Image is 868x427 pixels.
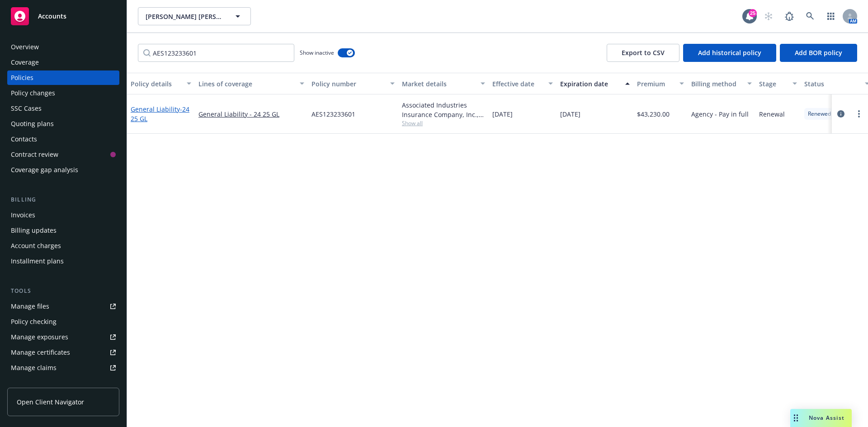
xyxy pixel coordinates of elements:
a: Accounts [7,4,119,29]
span: Show all [402,119,485,127]
a: Coverage gap analysis [7,163,119,177]
a: Installment plans [7,254,119,268]
a: Switch app [822,7,840,25]
span: Accounts [38,13,66,20]
div: Billing updates [11,223,57,238]
button: Effective date [489,73,557,94]
div: Associated Industries Insurance Company, Inc., AmTrust Financial Services, Risk Transfer Partners [402,100,485,119]
div: Installment plans [11,254,64,268]
div: Effective date [492,79,543,89]
div: SSC Cases [11,101,42,116]
div: Manage exposures [11,330,68,344]
span: Export to CSV [622,48,665,57]
div: Contacts [11,132,37,146]
div: Market details [402,79,475,89]
a: General Liability [131,105,189,123]
div: Coverage gap analysis [11,163,78,177]
button: Nova Assist [790,409,852,427]
button: [PERSON_NAME] [PERSON_NAME] & Associates, Inc. [138,7,251,25]
a: Policy checking [7,314,119,329]
a: Contract review [7,147,119,162]
a: Manage files [7,299,119,314]
span: [DATE] [560,109,580,119]
div: 25 [749,9,757,17]
button: Billing method [688,73,755,94]
div: Overview [11,40,39,54]
button: Expiration date [557,73,633,94]
a: Account charges [7,239,119,253]
div: Drag to move [790,409,802,427]
div: Lines of coverage [198,79,294,89]
div: Manage certificates [11,345,70,360]
a: Manage BORs [7,376,119,390]
button: Add BOR policy [780,44,857,62]
div: Invoices [11,208,35,222]
button: Policy details [127,73,195,94]
div: Policy changes [11,86,55,100]
a: more [854,108,864,119]
div: Tools [7,286,119,296]
a: Quoting plans [7,117,119,131]
button: Add historical policy [683,44,776,62]
button: Export to CSV [607,44,679,62]
div: Billing method [691,79,742,89]
div: Policy checking [11,314,57,329]
span: Renewed [808,110,831,118]
div: Policy number [311,79,385,89]
span: [DATE] [492,109,513,119]
div: Status [804,79,859,89]
div: Policies [11,70,33,85]
div: Manage files [11,299,49,314]
div: Coverage [11,55,39,70]
span: Renewal [759,109,785,119]
a: Search [801,7,819,25]
a: Manage claims [7,361,119,375]
span: [PERSON_NAME] [PERSON_NAME] & Associates, Inc. [146,12,224,21]
a: Report a Bug [780,7,798,25]
button: Market details [398,73,489,94]
a: Start snowing [759,7,778,25]
div: Policy details [131,79,181,89]
div: Expiration date [560,79,620,89]
a: Overview [7,40,119,54]
a: Invoices [7,208,119,222]
div: Quoting plans [11,117,54,131]
span: Show inactive [300,49,334,56]
span: Open Client Navigator [17,397,84,407]
a: Manage exposures [7,330,119,344]
input: Filter by keyword... [138,44,294,62]
span: $43,230.00 [637,109,670,119]
a: SSC Cases [7,101,119,116]
a: Billing updates [7,223,119,238]
div: Account charges [11,239,61,253]
div: Premium [637,79,674,89]
span: Add historical policy [698,48,761,57]
span: AES123233601 [311,109,355,119]
a: General Liability - 24 25 GL [198,109,304,119]
a: Policies [7,70,119,85]
button: Policy number [308,73,398,94]
span: Agency - Pay in full [691,109,749,119]
span: Nova Assist [809,414,844,422]
button: Lines of coverage [195,73,308,94]
span: Add BOR policy [795,48,842,57]
a: Contacts [7,132,119,146]
a: Manage certificates [7,345,119,360]
a: circleInformation [835,108,846,119]
a: Policy changes [7,86,119,100]
div: Manage claims [11,361,57,375]
div: Billing [7,195,119,204]
button: Stage [755,73,801,94]
a: Coverage [7,55,119,70]
div: Contract review [11,147,58,162]
div: Manage BORs [11,376,53,390]
button: Premium [633,73,688,94]
div: Stage [759,79,787,89]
